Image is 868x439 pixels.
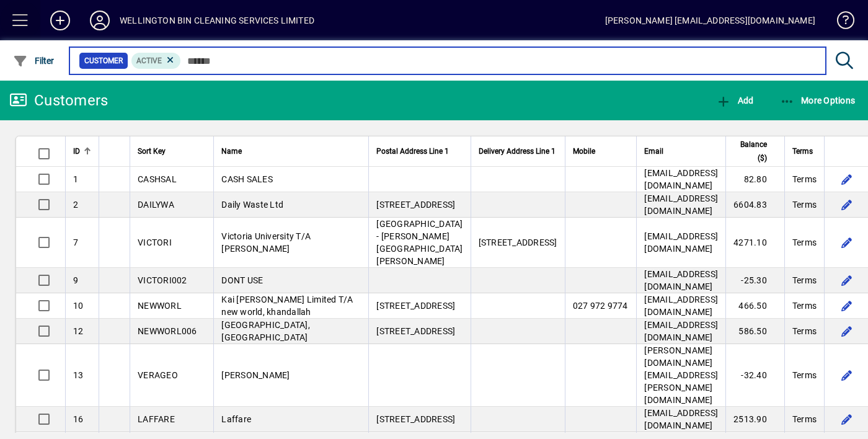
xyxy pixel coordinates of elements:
[837,321,857,341] button: Edit
[221,275,263,285] span: DONT USE
[792,198,817,211] span: Terms
[828,2,852,43] a: Knowledge Base
[73,200,78,210] span: 2
[73,275,78,285] span: 9
[644,295,718,317] span: [EMAIL_ADDRESS][DOMAIN_NAME]
[733,138,778,165] div: Balance ($)
[837,233,857,252] button: Edit
[725,268,784,293] td: -25.30
[792,173,817,185] span: Terms
[221,144,242,158] span: Name
[138,200,174,210] span: DAILYWA
[733,138,767,165] span: Balance ($)
[221,414,251,424] span: Laffare
[73,301,84,311] span: 10
[792,144,813,158] span: Terms
[131,53,181,69] mat-chip: Activation Status: Active
[644,269,718,291] span: [EMAIL_ADDRESS][DOMAIN_NAME]
[221,231,311,254] span: Victoria University T/A [PERSON_NAME]
[9,91,108,110] div: Customers
[376,219,463,266] span: [GEOGRAPHIC_DATA] - [PERSON_NAME][GEOGRAPHIC_DATA][PERSON_NAME]
[80,9,120,32] button: Profile
[138,144,166,158] span: Sort Key
[138,174,177,184] span: CASHSAL
[376,200,455,210] span: [STREET_ADDRESS]
[605,11,815,30] div: [PERSON_NAME] [EMAIL_ADDRESS][DOMAIN_NAME]
[221,295,353,317] span: Kai [PERSON_NAME] Limited T/A new world, khandallah
[73,237,78,247] span: 7
[837,409,857,429] button: Edit
[376,414,455,424] span: [STREET_ADDRESS]
[221,144,361,158] div: Name
[725,192,784,218] td: 6604.83
[221,320,310,342] span: [GEOGRAPHIC_DATA], [GEOGRAPHIC_DATA]
[573,144,595,158] span: Mobile
[716,95,753,105] span: Add
[644,345,718,405] span: [PERSON_NAME][DOMAIN_NAME][EMAIL_ADDRESS][PERSON_NAME][DOMAIN_NAME]
[644,193,718,216] span: [EMAIL_ADDRESS][DOMAIN_NAME]
[837,296,857,316] button: Edit
[837,169,857,189] button: Edit
[644,144,663,158] span: Email
[138,414,175,424] span: LAFFARE
[644,231,718,254] span: [EMAIL_ADDRESS][DOMAIN_NAME]
[138,370,178,380] span: VERAGEO
[837,270,857,290] button: Edit
[136,56,162,65] span: Active
[792,369,817,381] span: Terms
[725,218,784,268] td: 4271.10
[792,299,817,312] span: Terms
[780,95,856,105] span: More Options
[644,144,718,158] div: Email
[376,326,455,336] span: [STREET_ADDRESS]
[644,408,718,430] span: [EMAIL_ADDRESS][DOMAIN_NAME]
[837,195,857,215] button: Edit
[573,301,628,311] span: 027 972 9774
[479,237,557,247] span: [STREET_ADDRESS]
[10,50,58,72] button: Filter
[73,144,91,158] div: ID
[138,237,172,247] span: VICTORI
[221,370,290,380] span: [PERSON_NAME]
[221,174,273,184] span: CASH SALES
[120,11,314,30] div: WELLINGTON BIN CLEANING SERVICES LIMITED
[138,301,182,311] span: NEWWORL
[138,326,197,336] span: NEWWORL006
[84,55,123,67] span: Customer
[138,275,187,285] span: VICTORI002
[376,301,455,311] span: [STREET_ADDRESS]
[376,144,449,158] span: Postal Address Line 1
[792,325,817,337] span: Terms
[725,293,784,319] td: 466.50
[73,414,84,424] span: 16
[73,326,84,336] span: 12
[792,413,817,425] span: Terms
[725,344,784,407] td: -32.40
[644,168,718,190] span: [EMAIL_ADDRESS][DOMAIN_NAME]
[725,407,784,432] td: 2513.90
[725,319,784,344] td: 586.50
[73,144,80,158] span: ID
[73,174,78,184] span: 1
[73,370,84,380] span: 13
[792,274,817,286] span: Terms
[792,236,817,249] span: Terms
[837,365,857,385] button: Edit
[221,200,283,210] span: Daily Waste Ltd
[725,167,784,192] td: 82.80
[713,89,756,112] button: Add
[13,56,55,66] span: Filter
[573,144,629,158] div: Mobile
[644,320,718,342] span: [EMAIL_ADDRESS][DOMAIN_NAME]
[40,9,80,32] button: Add
[777,89,859,112] button: More Options
[479,144,556,158] span: Delivery Address Line 1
